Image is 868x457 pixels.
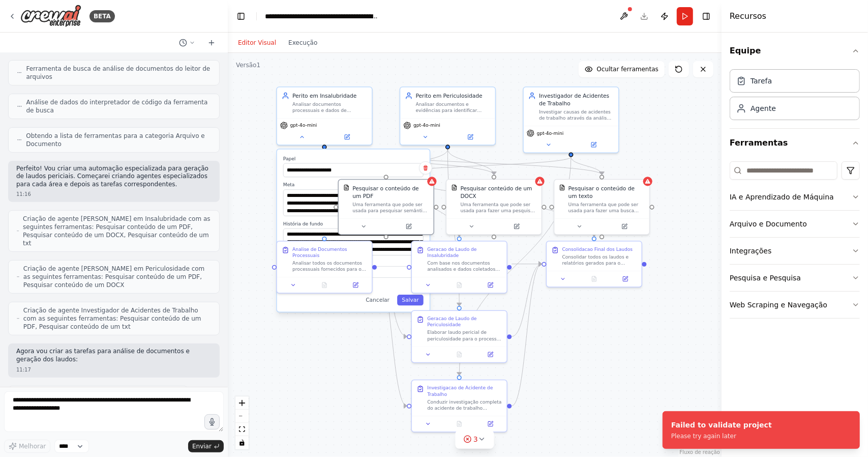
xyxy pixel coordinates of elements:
[276,87,372,146] div: Perito em InsalubridadeAnalisar documentos processuais e dados de diligências para identificar co...
[730,37,860,65] button: Equipe
[730,247,772,255] font: Integrações
[456,157,575,375] g: Edge from aa177988-aace-4f68-9482-7eeeb673d3b8 to cf5c72ce-f8d4-4ad3-af83-d9f3057bc180
[236,62,257,69] font: Versão
[451,184,457,190] img: Ferramenta de pesquisa DOCX
[427,399,502,411] div: Conduzir investigação completa do acidente de trabalho relatado no processo {numero_processo}. An...
[387,222,431,231] button: Abrir no painel lateral
[562,254,637,266] div: Consolidar todos os laudos e relatórios gerados para o processo {numero_processo}, realizando rev...
[597,66,659,73] font: Ocultar ferramentas
[411,310,507,363] div: Geracao de Laudo de PericulosidadeElaborar laudo pericial de periculosidade para o processo {nume...
[730,238,860,264] button: Integrações
[382,157,575,175] g: Edge from aa177988-aace-4f68-9482-7eeeb673d3b8 to 9c3e278c-d9d0-458e-879b-027b205f9a8a
[539,92,614,107] div: Investigador de Acidentes de Trabalho
[512,260,542,340] g: Edge from 4767a97d-a1f3-4457-8df7-d1966331e653 to caa08c47-9192-4f52-9f52-4d2d8cf2c967
[427,260,502,272] div: Com base nos documentos analisados e dados coletados em diligência para o processo {numero_proces...
[292,92,367,100] div: Perito em Insalubridade
[411,380,507,433] div: Investigacao de Acidente de TrabalhoConduzir investigação completa do acidente de trabalho relata...
[730,220,807,228] font: Arquivo e Documento
[730,211,860,237] button: Arquivo e Documento
[443,419,475,429] button: Nenhuma saída disponível
[419,161,432,175] button: Excluir nó
[473,435,478,443] font: 3
[537,130,564,136] font: gpt-4o-mini
[512,260,542,410] g: Edge from cf5c72ce-f8d4-4ad3-af83-d9f3057bc180 to caa08c47-9192-4f52-9f52-4d2d8cf2c967
[477,280,503,290] button: Abrir no painel lateral
[23,307,201,330] font: Criação de agente Investigador de Acidentes de Trabalho com as seguintes ferramentas: Pesquisar c...
[26,65,210,80] font: Ferramenta de busca de análise de documentos do leitor de arquivos
[20,5,81,27] img: Logotipo
[699,9,713,23] button: Ocultar barra lateral direita
[16,191,31,197] font: 11:16
[308,280,341,290] button: Nenhuma saída disponível
[730,274,801,282] font: Pesquisa e Pesquisa
[427,316,502,328] div: Geracao de Laudo de Periculosidade
[192,443,212,450] font: Enviar
[400,87,496,146] div: Perito em PericulosidadeAnalisar documentos e evidências para identificar atividades perigosas no...
[19,443,46,450] font: Melhorar
[446,179,542,235] div: Ferramenta de pesquisa DOCXPesquisar conteúdo de um DOCXUma ferramenta que pode ser usada para fa...
[352,202,428,226] font: Uma ferramenta que pode ser usada para pesquisar semântica uma consulta no conteúdo de um PDF.
[377,263,407,410] g: Edge from 4923c337-26ff-4ed7-9545-b8c1fb772eb0 to cf5c72ce-f8d4-4ad3-af83-d9f3057bc180
[4,440,50,453] button: Melhorar
[343,184,349,190] img: Ferramenta de pesquisa de PDF
[546,241,642,288] div: Consolidacao Final dos LaudosConsolidar todos os laudos e relatórios gerados para o processo {num...
[23,265,205,289] font: Criação de agente [PERSON_NAME] em Periculosidade com as seguintes ferramentas: Pesquisar conteúd...
[730,292,860,318] button: Web Scraping e Navegação
[443,280,475,290] button: Nenhuma saída disponível
[397,295,424,305] button: Salvar
[427,385,502,397] div: Investigacao de Acidente de Trabalho
[94,13,111,20] font: BETA
[730,129,860,157] button: Ferramentas
[416,101,491,113] div: Analisar documentos e evidências para identificar atividades perigosas no ambiente laboral e elab...
[477,419,503,429] button: Abrir no painel lateral
[188,440,224,452] button: Enviar
[320,149,463,237] g: Edge from 22ffa975-a19b-4d5a-bf43-c424c2ede8f3 to 6351f754-a1fe-4fde-a6dd-0ac21a1fb545
[288,39,317,46] font: Execução
[730,193,834,201] font: IA e Aprendizado de Máquina
[730,265,860,291] button: Pesquisa e Pesquisa
[413,123,440,128] font: gpt-4o-mini
[568,185,635,199] font: Pesquisar o conteúdo de um texto
[572,140,616,149] button: Abrir no painel lateral
[320,149,598,237] g: Edge from 22ffa975-a19b-4d5a-bf43-c424c2ede8f3 to caa08c47-9192-4f52-9f52-4d2d8cf2c967
[730,184,860,210] button: IA e Aprendizado de Máquina
[562,246,633,252] div: Consolidacao Final dos Laudos
[554,179,650,235] div: Ferramenta de Pesquisa TXTPesquisar o conteúdo de um textoUma ferramenta que pode ser usada para ...
[235,410,249,423] button: diminuir o zoom
[366,297,390,303] font: Cancelar
[292,260,367,272] div: Analisar todos os documentos processuais fornecidos para o caso {numero_processo}, incluindo inic...
[342,280,369,290] button: Abrir no painel lateral
[265,11,379,21] nav: migalha de pão
[730,157,860,327] div: Ferramentas
[16,367,31,373] font: 11:17
[283,221,323,227] font: História de fundo
[292,246,367,259] div: Analise de Documentos Processuais
[352,185,418,199] font: Pesquisar o conteúdo de um PDF
[751,77,772,85] font: Tarefa
[579,61,665,77] button: Ocultar ferramentas
[175,37,199,49] button: Mudar para o chat anterior
[338,179,434,235] div: Ferramenta de pesquisa de PDFPesquisar o conteúdo de um PDFUma ferramenta que pode ser usada para...
[411,241,507,294] div: Geracao de Laudo de InsalubridadeCom base nos documentos analisados e dados coletados em diligênc...
[612,274,639,283] button: Abrir no painel lateral
[16,165,212,189] p: Perfeito! Vou criar uma automação especializada para geração de laudos periciais. Começarei crian...
[603,222,646,231] button: Abrir no painel lateral
[444,149,463,306] g: Edge from 656c0f02-5629-416c-88ec-7aa31949aff5 to 4767a97d-a1f3-4457-8df7-d1966331e653
[568,202,640,226] font: Uma ferramenta que pode ser usada para fazer uma busca semântica de uma consulta no conteúdo de u...
[402,297,418,303] font: Salvar
[512,260,542,268] g: Edge from 6351f754-a1fe-4fde-a6dd-0ac21a1fb545 to caa08c47-9192-4f52-9f52-4d2d8cf2c967
[671,432,772,440] div: Please try again later
[567,157,606,175] g: Edge from aa177988-aace-4f68-9482-7eeeb673d3b8 to 4d1f9281-bc04-4eff-8057-93cba0e01b56
[235,396,249,449] div: Controles do React Flow
[23,215,211,247] font: Criação de agente [PERSON_NAME] em Insalubridade com as seguintes ferramentas: Pesquisar conteúdo...
[539,109,614,121] div: Investigar causas de acidentes de trabalho através da análise de documentos, depoimentos e evidên...
[730,46,761,55] font: Equipe
[325,132,369,141] button: Abrir no painel lateral
[290,123,317,128] font: gpt-4o-mini
[257,62,261,69] font: 1
[751,104,776,112] font: Agente
[730,11,766,21] font: Recursos
[235,436,249,449] button: alternar interatividade
[292,101,367,113] div: Analisar documentos processuais e dados de diligências para identificar condições insalubres no a...
[444,149,498,175] g: Edge from 656c0f02-5629-416c-88ec-7aa31949aff5 to 73100e70-dbbe-4a84-8fb1-80699f097cd2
